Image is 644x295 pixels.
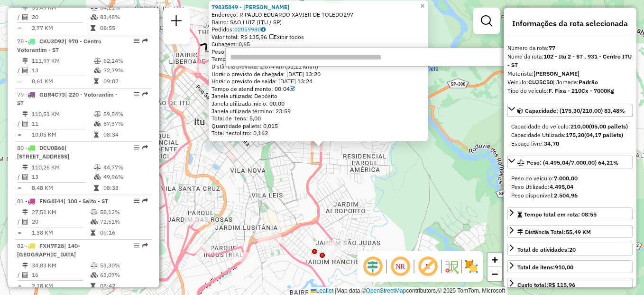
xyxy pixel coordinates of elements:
[103,172,148,182] td: 49,96%
[416,255,439,278] span: Exibir rótulo
[17,77,22,86] td: =
[17,172,22,182] td: /
[507,170,633,204] div: Peso: (4.495,04/7.000,00) 64,21%
[167,11,186,33] a: Nova sessão e pesquisa
[554,175,578,182] strong: 7.000,00
[94,132,99,138] i: Tempo total em rota
[134,243,139,248] em: Opções
[366,287,406,294] a: OpenStreetMap
[31,77,93,86] td: 8,61 KM
[492,268,498,280] span: −
[103,56,148,66] td: 62,24%
[17,91,118,107] span: | 220 - Votorantim - ST
[17,66,22,75] td: /
[526,159,619,166] span: Peso: (4.495,04/7.000,00) 64,21%
[134,38,139,44] em: Opções
[17,91,118,107] span: 79 -
[544,140,559,147] strong: 34,70
[94,174,101,180] i: % de utilização da cubagem
[17,38,101,53] span: | 970 - Centro Votorantim - ST
[507,52,633,69] div: Nome da rota:
[94,111,101,117] i: % de utilização do peso
[22,5,28,10] i: Distância Total
[507,207,633,220] a: Tempo total em rota: 08:55
[142,243,148,248] em: Rota exportada
[94,185,99,191] i: Tempo total em rota
[555,264,573,271] strong: 910,00
[17,197,108,205] span: 81 -
[212,115,425,122] div: Total de itens: 5,00
[554,192,578,199] strong: 2.504,96
[31,66,93,75] td: 13
[511,191,629,200] div: Peso disponível:
[31,130,93,139] td: 10,05 KM
[134,198,139,204] em: Opções
[31,228,90,237] td: 1,38 KM
[507,78,633,87] div: Veículo:
[31,109,93,119] td: 110,51 KM
[142,198,148,204] em: Rota exportada
[417,0,428,12] a: Close popup
[91,230,95,236] i: Tempo total em rota
[91,263,98,268] i: % de utilização do peso
[17,144,69,160] span: | [STREET_ADDRESS]
[212,55,425,63] div: Tempo dirigindo: 00:04
[39,91,65,98] span: GBR4C73
[91,25,95,31] i: Tempo total em rota
[134,91,139,97] em: Opções
[31,23,90,33] td: 2,77 KM
[17,119,22,128] td: /
[100,217,147,226] td: 72,51%
[269,33,304,40] span: Exibir todos
[579,79,598,86] strong: Padrão
[212,3,289,10] strong: 79835849 - [PERSON_NAME]
[550,183,573,190] strong: 4.495,04
[134,145,139,150] em: Opções
[488,267,502,281] a: Zoom out
[100,228,147,237] td: 09:16
[566,131,584,138] strong: 175,30
[566,228,591,236] span: 55,49 KM
[94,121,101,127] i: % de utilização da cubagem
[39,242,64,249] span: FXH7F28
[94,165,101,170] i: % de utilização do peso
[94,68,101,73] i: % de utilização da cubagem
[100,207,147,217] td: 58,12%
[335,287,336,294] span: |
[91,14,98,20] i: % de utilização da cubagem
[589,123,628,130] strong: (05,00 pallets)
[525,107,625,114] span: Capacidade: (175,30/210,00) 83,48%
[420,2,424,10] span: ×
[17,12,22,22] td: /
[517,228,591,236] div: Distância Total:
[444,259,459,274] img: Fluxo de ruas
[91,5,98,10] i: % de utilização do peso
[22,209,28,215] i: Distância Total
[511,122,629,131] div: Capacidade do veículo:
[22,263,28,268] i: Distância Total
[548,281,575,288] strong: R$ 115,96
[569,246,576,253] strong: 20
[142,145,148,150] em: Rota exportada
[507,156,633,168] a: Peso: (4.495,04/7.000,00) 64,21%
[464,259,479,274] img: Exibir/Ocultar setores
[534,70,580,77] strong: [PERSON_NAME]
[549,87,614,94] strong: F. Fixa - 210Cx - 7000Kg
[212,108,425,115] div: Janela utilizada término: 23:59
[103,109,148,119] td: 59,54%
[212,63,425,70] div: Distância prevista: 2,074 km (31,11 km/h)
[142,91,148,97] em: Rota exportada
[212,78,425,85] div: Horário previsto de saída: [DATE] 13:24
[22,219,28,225] i: Total de Atividades
[212,26,425,33] div: Pedidos:
[64,197,108,205] span: | 100 - Salto - ST
[94,79,99,84] i: Tempo total em rota
[389,255,412,278] span: Ocultar NR
[17,270,22,280] td: /
[31,207,90,217] td: 27,51 KM
[100,3,147,12] td: 64,21%
[31,281,90,291] td: 2,18 KM
[261,27,266,32] i: Observações
[31,172,93,182] td: 13
[507,87,633,95] div: Tipo do veículo:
